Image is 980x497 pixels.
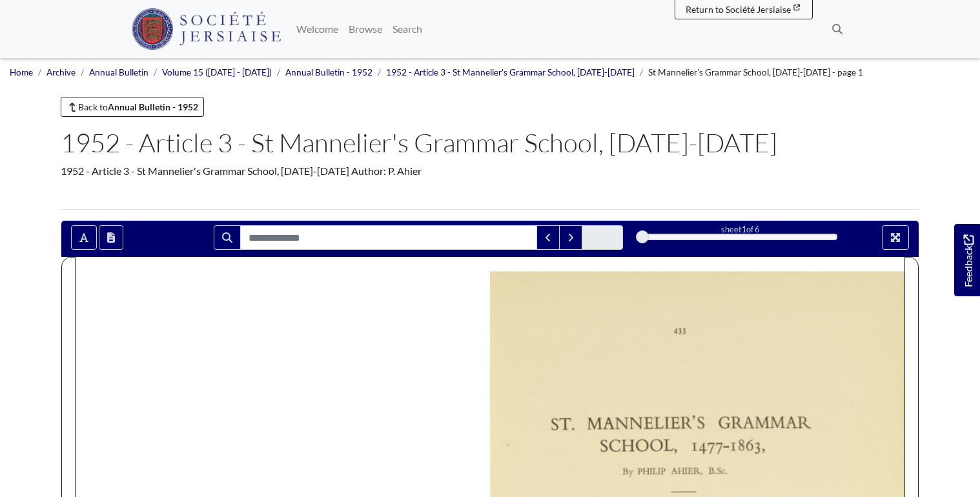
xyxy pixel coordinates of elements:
a: Archive [46,67,76,77]
button: Toggle text selection (Alt+T) [71,225,97,250]
div: sheet of 6 [642,223,837,236]
span: 1 [742,224,746,234]
a: Volume 15 ([DATE] - [DATE]) [162,67,272,77]
button: Next Match [559,225,582,250]
input: Search for [240,225,537,250]
a: Annual Bulletin [89,67,148,77]
a: Annual Bulletin - 1952 [285,67,373,77]
span: Feedback [961,234,976,287]
button: Search [214,225,241,250]
a: Home [10,67,33,77]
h1: 1952 - Article 3 - St Mannelier's Grammar School, [DATE]-[DATE] [61,127,919,158]
button: Previous Match [536,225,560,250]
span: St Mannelier's Grammar School, [DATE]-[DATE] - page 1 [648,67,863,77]
a: 1952 - Article 3 - St Mannelier's Grammar School, [DATE]-[DATE] [386,67,635,77]
span: Return to Société Jersiaise [686,4,791,15]
a: Back toAnnual Bulletin - 1952 [61,97,204,117]
a: Would you like to provide feedback? [954,224,980,296]
a: Welcome [291,16,343,42]
button: Full screen mode [882,225,909,250]
button: Open transcription window [99,225,123,250]
a: Société Jersiaise logo [132,5,281,53]
div: 1952 - Article 3 - St Mannelier's Grammar School, [DATE]-[DATE] Author: P. Ahier [61,163,919,179]
img: Société Jersiaise [132,8,281,50]
a: Browse [343,16,387,42]
strong: Annual Bulletin - 1952 [108,101,198,112]
a: Search [387,16,427,42]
